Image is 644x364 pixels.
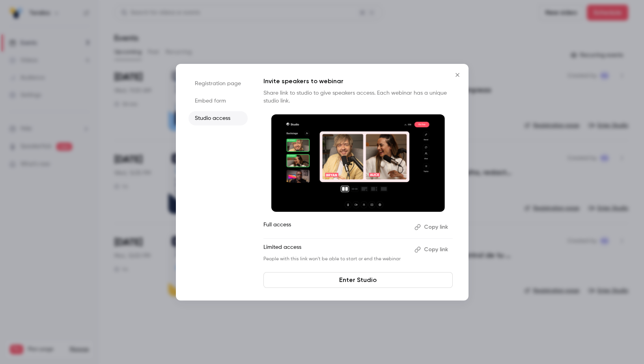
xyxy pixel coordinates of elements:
img: Invite speakers to webinar [271,114,445,212]
p: Limited access [263,243,408,256]
button: Copy link [411,221,453,233]
li: Embed form [189,94,248,108]
p: People with this link won't be able to start or end the webinar [263,256,408,262]
a: Enter Studio [263,272,453,288]
li: Studio access [189,111,248,125]
li: Registration page [189,77,248,91]
p: Invite speakers to webinar [263,77,453,86]
p: Full access [263,221,408,233]
p: Share link to studio to give speakers access. Each webinar has a unique studio link. [263,89,453,105]
button: Close [450,67,465,83]
button: Copy link [411,243,453,256]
